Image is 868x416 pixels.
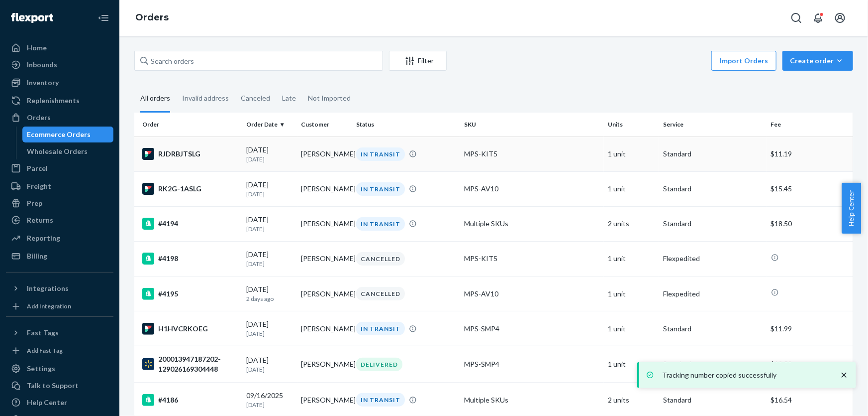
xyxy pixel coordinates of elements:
[356,287,405,300] div: CANCELLED
[6,248,113,264] a: Billing
[27,198,42,208] div: Prep
[27,381,79,391] div: Talk to Support
[142,394,238,406] div: #4186
[246,355,293,374] div: [DATE]
[246,294,293,303] p: 2 days ago
[6,212,113,228] a: Returns
[246,401,293,409] p: [DATE]
[11,13,53,23] img: Flexport logo
[767,346,853,383] td: $12.59
[135,12,169,23] a: Orders
[134,113,242,137] th: Order
[711,51,776,71] button: Import Orders
[659,113,767,137] th: Service
[142,354,238,374] div: 200013947187202-129026169304448
[6,178,113,194] a: Freight
[6,300,113,312] a: Add Integration
[27,78,59,88] div: Inventory
[297,346,353,383] td: [PERSON_NAME]
[246,365,293,374] p: [DATE]
[246,260,293,268] p: [DATE]
[27,364,55,374] div: Settings
[604,206,659,241] td: 2 units
[297,206,353,241] td: [PERSON_NAME]
[297,137,353,171] td: [PERSON_NAME]
[27,398,67,408] div: Help Center
[140,85,170,113] div: All orders
[663,395,763,405] p: Standard
[246,329,293,338] p: [DATE]
[389,51,447,71] button: Filter
[663,359,763,369] p: Standard
[27,181,51,191] div: Freight
[663,254,763,264] p: Flexpedited
[786,8,806,28] button: Open Search Box
[767,171,853,206] td: $15.45
[27,96,80,106] div: Replenishments
[790,56,846,66] div: Create order
[604,113,659,137] th: Units
[839,370,849,380] svg: close toast
[246,215,293,233] div: [DATE]
[6,325,113,341] button: Fast Tags
[297,241,353,276] td: [PERSON_NAME]
[6,160,113,176] a: Parcel
[142,288,238,300] div: #4195
[241,85,270,111] div: Canceled
[842,183,861,234] button: Help Center
[94,8,113,28] button: Close Navigation
[767,113,853,137] th: Fee
[663,184,763,194] p: Standard
[297,311,353,346] td: [PERSON_NAME]
[6,378,113,394] a: Talk to Support
[246,155,293,163] p: [DATE]
[356,182,405,196] div: IN TRANSIT
[830,8,850,28] button: Open account menu
[356,322,405,335] div: IN TRANSIT
[464,289,600,299] div: MPS-AV10
[6,361,113,377] a: Settings
[27,43,47,53] div: Home
[27,130,91,139] div: Ecommerce Orders
[782,51,853,71] button: Create order
[6,57,113,73] a: Inbounds
[808,8,828,28] button: Open notifications
[604,171,659,206] td: 1 unit
[663,324,763,334] p: Standard
[134,51,383,71] input: Search orders
[246,190,293,198] p: [DATE]
[662,370,829,380] p: Tracking number copied successfully
[27,283,69,293] div: Integrations
[27,328,59,338] div: Fast Tags
[6,395,113,411] a: Help Center
[6,75,113,91] a: Inventory
[27,302,71,310] div: Add Integration
[142,183,238,195] div: RK2G-1ASLG
[301,120,349,129] div: Customer
[6,345,113,357] a: Add Fast Tag
[604,277,659,311] td: 1 unit
[27,163,48,173] div: Parcel
[663,289,763,299] p: Flexpedited
[767,206,853,241] td: $18.50
[246,319,293,338] div: [DATE]
[356,393,405,407] div: IN TRANSIT
[27,346,63,355] div: Add Fast Tag
[604,311,659,346] td: 1 unit
[6,280,113,296] button: Integrations
[767,137,853,171] td: $11.19
[460,113,604,137] th: SKU
[663,149,763,159] p: Standard
[460,206,604,241] td: Multiple SKUs
[356,217,405,231] div: IN TRANSIT
[282,85,296,111] div: Late
[604,346,659,383] td: 1 unit
[27,146,88,156] div: Wholesale Orders
[604,241,659,276] td: 1 unit
[27,251,47,261] div: Billing
[356,252,405,266] div: CANCELLED
[6,230,113,246] a: Reporting
[297,171,353,206] td: [PERSON_NAME]
[246,284,293,303] div: [DATE]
